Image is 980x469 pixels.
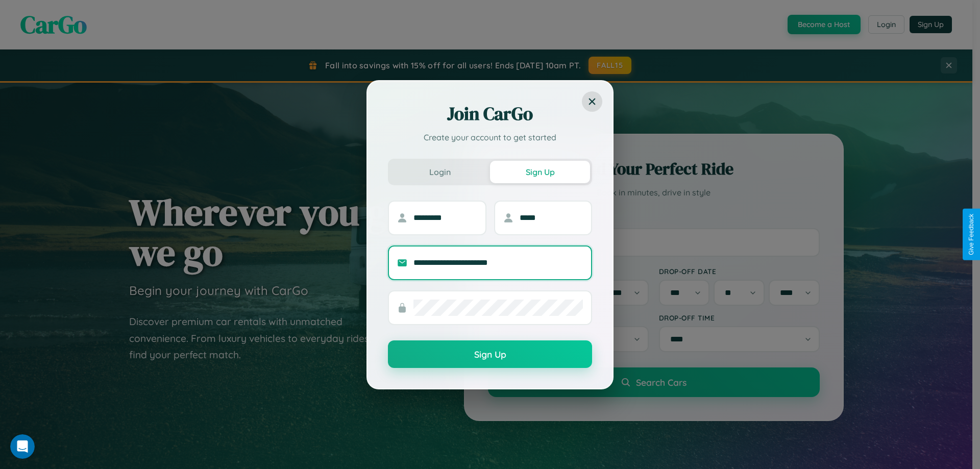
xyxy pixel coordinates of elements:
button: Sign Up [490,161,590,183]
iframe: Intercom live chat [10,434,35,459]
div: Give Feedback [968,214,975,255]
button: Sign Up [388,340,592,368]
button: Login [390,161,490,183]
p: Create your account to get started [388,131,592,143]
h2: Join CarGo [388,102,592,126]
